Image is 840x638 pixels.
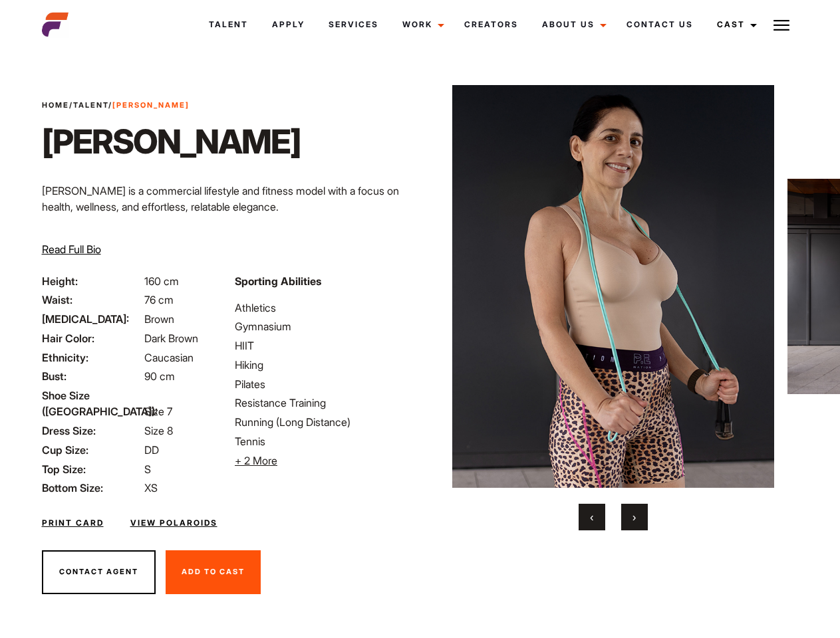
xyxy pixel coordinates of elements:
[235,274,321,288] strong: Sporting Abilities
[42,11,69,38] img: cropped-aefm-brand-fav-22-square.png
[632,510,636,524] span: Next
[182,567,245,576] span: Add To Cast
[42,292,142,308] span: Waist:
[144,293,174,306] span: 76 cm
[235,433,412,449] li: Tennis
[42,330,142,346] span: Hair Color:
[42,100,69,110] a: Home
[112,100,190,110] strong: [PERSON_NAME]
[390,7,452,43] a: Work
[42,122,301,161] h1: [PERSON_NAME]
[773,17,789,33] img: Burger icon
[144,370,175,383] span: 90 cm
[42,243,101,256] span: Read Full Bio
[166,550,261,594] button: Add To Cast
[42,387,142,419] span: Shoe Size ([GEOGRAPHIC_DATA]):
[42,311,142,327] span: [MEDICAL_DATA]:
[144,332,198,345] span: Dark Brown
[144,443,159,457] span: DD
[42,480,142,496] span: Bottom Size:
[144,405,172,418] span: Size 7
[530,7,615,43] a: About Us
[42,350,142,366] span: Ethnicity:
[144,481,158,494] span: XS
[73,100,108,110] a: Talent
[615,7,705,43] a: Contact Us
[705,7,765,43] a: Cast
[144,351,194,364] span: Caucasian
[42,273,142,289] span: Height:
[235,318,412,334] li: Gymnasium
[144,424,173,437] span: Size 8
[317,7,390,43] a: Services
[42,368,142,384] span: Bust:
[197,7,260,43] a: Talent
[42,550,156,594] button: Contact Agent
[235,395,412,411] li: Resistance Training
[130,517,217,529] a: View Polaroids
[235,414,412,430] li: Running (Long Distance)
[235,300,412,316] li: Athletics
[42,100,190,111] span: / /
[452,7,530,43] a: Creators
[260,7,317,43] a: Apply
[235,376,412,392] li: Pilates
[235,338,412,354] li: HIIT
[42,241,101,257] button: Read Full Bio
[235,454,277,467] span: + 2 More
[144,463,151,476] span: S
[590,510,593,524] span: Previous
[42,423,142,439] span: Dress Size:
[235,357,412,373] li: Hiking
[42,225,412,273] p: Through her modeling and wellness brand, HEAL, she inspires others on their wellness journeys—cha...
[42,517,104,529] a: Print Card
[42,442,142,458] span: Cup Size:
[144,274,179,288] span: 160 cm
[42,183,412,215] p: [PERSON_NAME] is a commercial lifestyle and fitness model with a focus on health, wellness, and e...
[144,312,174,326] span: Brown
[42,461,142,477] span: Top Size:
